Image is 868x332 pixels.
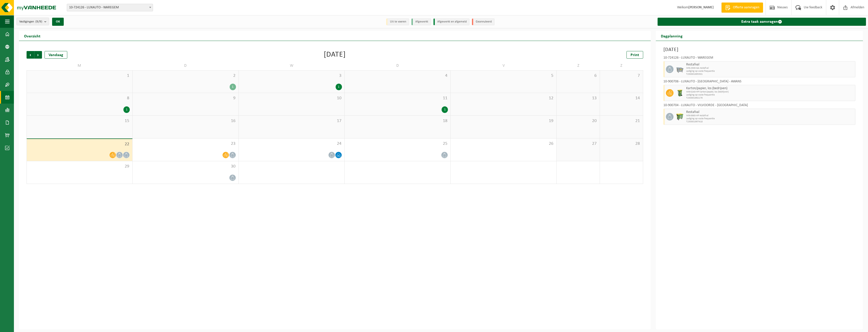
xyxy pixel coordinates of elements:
td: Z [600,61,643,70]
span: 6 [559,73,597,79]
h2: Overzicht [19,31,46,41]
span: Vestigingen [19,18,42,26]
div: 1 [123,106,130,113]
img: WB-2500-GAL-GY-01 [676,65,684,73]
li: Afgewerkt [411,18,431,25]
span: 17 [241,118,342,124]
h3: [DATE] [663,46,855,54]
span: 14 [602,96,640,101]
span: Restafval [686,110,854,114]
div: [DATE] [324,51,346,59]
span: 13 [559,96,597,101]
a: Offerte aanvragen [721,3,763,13]
span: 26 [453,141,554,147]
span: 28 [602,141,640,147]
span: 15 [29,118,130,124]
div: 1 [230,84,236,90]
span: Lediging op vaste frequentie [686,93,854,97]
h2: Dagplanning [656,31,688,41]
button: Vestigingen(9/9) [16,18,49,25]
span: 30 [135,164,236,169]
span: 10-724126 - LUXAUTO - WAREGEM [67,4,153,11]
a: Print [626,51,643,59]
span: 9 [135,96,236,101]
span: Volgende [34,51,42,59]
span: 27 [559,141,597,147]
div: 10-900704 - LUXAUTO - VILVOORDE - [GEOGRAPHIC_DATA] [663,104,855,109]
span: 5 [453,73,554,79]
td: M [27,61,133,70]
span: 10 [241,96,342,101]
button: OK [52,18,64,26]
div: Vandaag [45,51,67,59]
span: Restafval [686,63,854,67]
li: Afgewerkt en afgemeld [433,18,469,25]
img: WB-0660-HPE-GN-50 [676,113,684,121]
span: T250001995301 [686,73,854,76]
span: WB-2500-GA restafval [686,67,854,70]
li: Uit te voeren [386,18,409,25]
span: 22 [29,141,130,147]
div: 10-724126 - LUXAUTO - WAREGEM [663,56,855,61]
td: V [451,61,557,70]
span: 20 [559,118,597,124]
span: 7 [602,73,640,79]
a: Extra taak aanvragen [658,18,866,26]
td: Z [557,61,600,70]
span: Lediging op vaste frequentie [686,70,854,73]
span: T250001997418 [686,120,854,123]
span: 10-724126 - LUXAUTO - WAREGEM [67,4,153,11]
span: 1 [29,73,130,79]
span: 12 [453,96,554,101]
span: Offerte aanvragen [732,5,761,10]
span: 23 [135,141,236,147]
span: Vorige [27,51,34,59]
span: Print [631,53,639,57]
span: Karton/papier, los (bedrijven) [686,86,854,90]
span: 3 [241,73,342,79]
span: 8 [29,96,130,101]
div: 1 [442,106,448,113]
div: 1 [336,84,342,90]
span: WB-0240-HP karton/papier, los (bedrijven) [686,90,854,93]
span: Lediging op vaste frequentie [686,117,854,120]
span: 25 [347,141,448,147]
td: D [133,61,238,70]
span: 24 [241,141,342,147]
li: Geannuleerd [472,18,494,25]
span: 21 [602,118,640,124]
td: D [345,61,451,70]
span: 11 [347,96,448,101]
img: WB-0240-HPE-GN-50 [676,89,684,97]
div: 10-900706 - LUXAUTO - [GEOGRAPHIC_DATA] - AWANS [663,80,855,85]
td: W [239,61,345,70]
span: 16 [135,118,236,124]
span: 19 [453,118,554,124]
strong: [PERSON_NAME] [688,6,714,9]
span: WB-0660-HP restafval [686,114,854,117]
span: T250001992176 [686,97,854,100]
span: 4 [347,73,448,79]
span: 18 [347,118,448,124]
span: 29 [29,164,130,169]
count: (9/9) [35,20,42,23]
span: 2 [135,73,236,79]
